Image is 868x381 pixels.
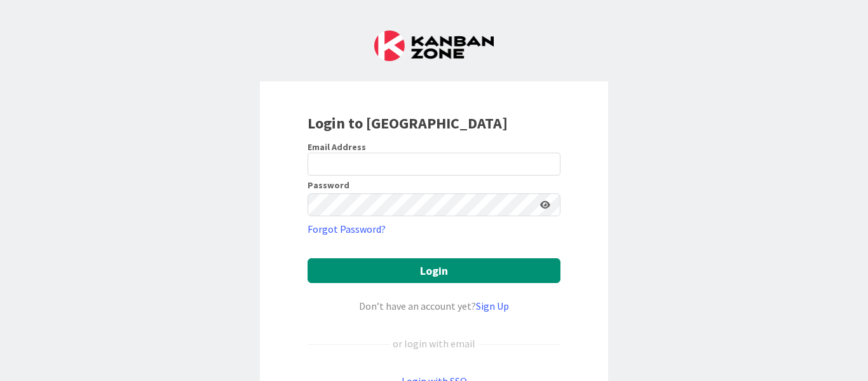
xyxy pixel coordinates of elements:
a: Forgot Password? [308,221,386,237]
label: Email Address [308,141,366,153]
div: or login with email [390,336,478,351]
a: Sign Up [476,300,509,312]
button: Login [308,258,560,283]
label: Password [308,181,349,190]
img: Kanban Zone [374,31,494,61]
b: Login to [GEOGRAPHIC_DATA] [308,113,508,133]
div: Don’t have an account yet? [308,298,560,314]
